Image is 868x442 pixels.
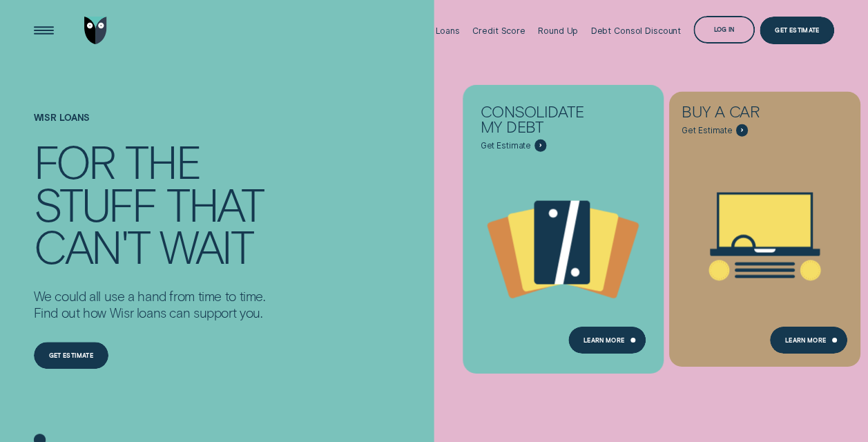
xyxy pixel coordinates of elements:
[472,26,525,36] div: Credit Score
[568,326,646,354] a: Learn more
[34,225,149,268] div: can't
[166,183,263,226] div: that
[34,140,115,183] div: For
[125,140,200,183] div: the
[34,342,108,369] a: Get estimate
[760,17,834,44] a: Get Estimate
[480,140,531,151] span: Get Estimate
[769,326,847,354] a: Learn More
[30,17,57,44] button: Open Menu
[84,17,107,44] img: Wisr
[467,91,659,358] a: Consolidate my debt - Learn more
[693,16,754,44] button: Log in
[34,140,265,268] h4: For the stuff that can't wait
[669,91,860,358] a: Buy a car - Learn more
[34,288,265,321] p: We could all use a hand from time to time. Find out how Wisr loans can support you.
[480,104,602,140] div: Consolidate my debt
[34,183,156,226] div: stuff
[682,104,804,124] div: Buy a car
[590,26,681,36] div: Debt Consol Discount
[160,225,253,268] div: wait
[682,126,733,136] span: Get Estimate
[34,113,265,140] h1: Wisr loans
[538,26,578,36] div: Round Up
[435,26,459,36] div: Loans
